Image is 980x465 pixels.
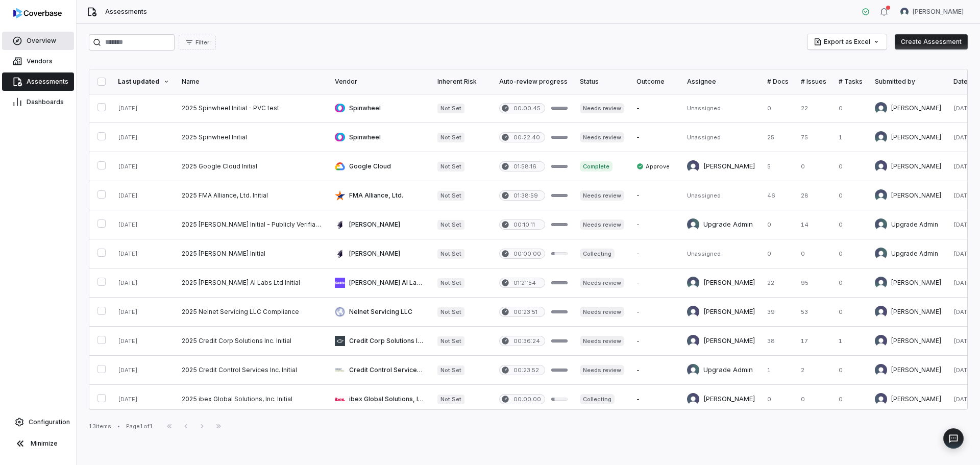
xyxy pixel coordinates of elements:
a: Dashboards [2,93,74,111]
span: Configuration [29,418,70,426]
div: Submitted by [875,78,941,86]
img: Upgrade Admin avatar [687,364,699,376]
img: Dani Vattuone avatar [875,131,887,143]
button: Minimize [4,433,72,454]
img: Emily Spong avatar [875,364,887,376]
img: Upgrade Admin avatar [687,218,699,231]
td: - [630,268,681,298]
a: Assessments [2,72,74,91]
div: 13 items [89,423,111,430]
img: Emily Spong avatar [687,335,699,347]
span: Minimize [31,439,58,448]
div: • [117,423,120,430]
img: Dani Vattuone avatar [875,277,887,289]
div: Last updated [118,78,169,86]
span: Assessments [105,8,147,16]
img: Emily Spong avatar [875,160,887,173]
a: Configuration [4,413,72,431]
span: Dashboards [27,98,64,106]
span: Filter [195,39,209,46]
img: Dani Vattuone avatar [875,189,887,202]
td: - [630,210,681,239]
span: Overview [27,37,56,45]
img: Emily Spong avatar [687,306,699,318]
td: - [630,94,681,123]
img: Emily Spong avatar [687,160,699,173]
button: Export as Excel [807,34,887,50]
td: - [630,327,681,356]
img: Dani Vattuone avatar [875,102,887,114]
td: - [630,356,681,385]
button: Dani Vattuone avatar[PERSON_NAME] [894,4,970,19]
button: Filter [179,35,216,50]
div: # Docs [767,78,789,86]
img: Coverbase logo [13,8,62,18]
div: # Issues [801,78,826,86]
a: Overview [2,32,74,50]
div: Status [580,78,624,86]
div: Auto-review progress [499,78,568,86]
div: # Tasks [839,78,863,86]
td: - [630,181,681,210]
div: Page 1 of 1 [126,423,153,430]
td: - [630,385,681,414]
img: Dani Vattuone avatar [900,8,909,16]
img: Emily Spong avatar [687,393,699,405]
img: Upgrade Admin avatar [875,248,887,260]
span: Vendors [27,57,53,65]
img: Emily Spong avatar [875,335,887,347]
img: Upgrade Admin avatar [875,218,887,231]
div: Assignee [687,78,755,86]
td: - [630,298,681,327]
img: Dani Vattuone avatar [687,277,699,289]
div: Name [182,78,323,86]
td: - [630,239,681,268]
img: Emily Spong avatar [875,306,887,318]
div: Outcome [636,78,675,86]
div: Inherent Risk [437,78,487,86]
div: Vendor [335,78,425,86]
button: Create Assessment [895,34,968,50]
img: Emily Spong avatar [875,393,887,405]
a: Vendors [2,52,74,70]
span: Assessments [27,78,68,86]
span: [PERSON_NAME] [913,8,964,16]
td: - [630,123,681,152]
